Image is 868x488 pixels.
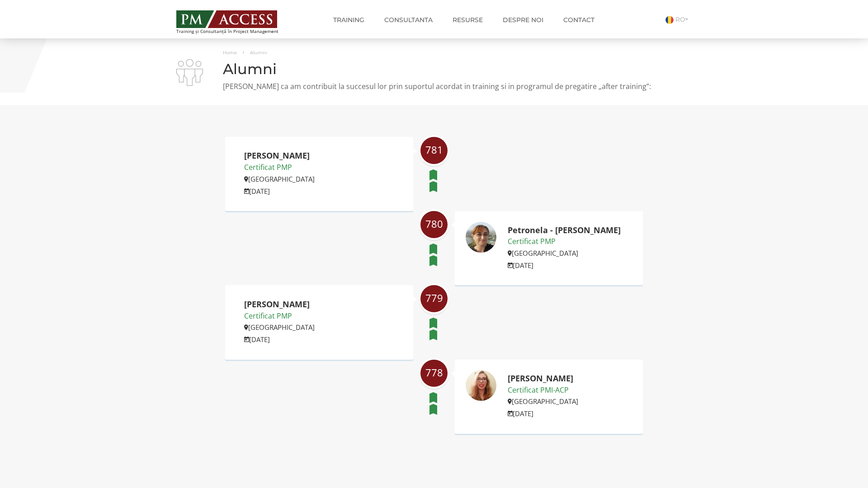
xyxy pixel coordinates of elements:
img: Romana [665,16,674,24]
a: Training și Consultanță în Project Management [176,8,295,34]
p: [GEOGRAPHIC_DATA] [244,174,315,184]
p: [DATE] [508,260,621,271]
p: [PERSON_NAME] ca am contribuit la succesul lor prin suportul acordat in training si in programul ... [176,81,692,92]
span: 778 [420,367,448,378]
p: [DATE] [508,408,578,419]
h2: [PERSON_NAME] [244,151,315,160]
img: Adelina Iordanescu [465,370,497,401]
a: Despre noi [496,11,550,29]
p: [GEOGRAPHIC_DATA] [244,322,315,333]
span: 781 [420,144,448,155]
span: 779 [420,292,448,304]
p: Certificat PMP [508,236,621,248]
h2: Petronela - [PERSON_NAME] [508,226,621,235]
img: PM ACCESS - Echipa traineri si consultanti certificati PMP: Narciss Popescu, Mihai Olaru, Monica ... [176,10,277,28]
p: [DATE] [244,334,315,345]
p: [GEOGRAPHIC_DATA] [508,396,578,407]
a: Consultanta [377,11,439,29]
span: Alumni [250,50,267,56]
p: [DATE] [244,186,315,197]
h2: [PERSON_NAME] [244,300,315,309]
a: Training [326,11,371,29]
img: Petronela - Roxana Benea [465,221,497,253]
img: i-02.png [176,59,203,86]
a: Resurse [446,11,490,29]
p: Certificat PMP [244,162,315,174]
h2: [PERSON_NAME] [508,374,578,383]
p: [GEOGRAPHIC_DATA] [508,248,621,258]
p: Certificat PMI-ACP [508,385,578,396]
a: Home [223,50,237,56]
p: Certificat PMP [244,310,315,322]
h1: Alumni [176,61,692,77]
span: 780 [420,218,448,230]
a: Contact [557,11,601,29]
span: Training și Consultanță în Project Management [176,29,295,34]
a: RO [665,15,692,23]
